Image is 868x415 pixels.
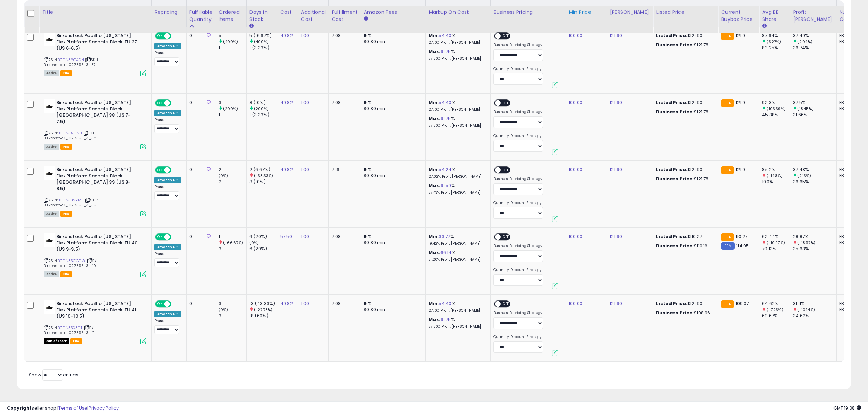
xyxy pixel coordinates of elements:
b: Birkenstock Papillio [US_STATE] Flex Platform Sandals, Black, [GEOGRAPHIC_DATA] 39 (US 8-8.5) [56,166,139,193]
span: OFF [170,100,181,106]
a: 49.82 [280,99,293,106]
div: Business Pricing [493,9,563,16]
span: ON [156,167,164,173]
img: 21ETeVlDBBL._SL40_.jpg [44,99,55,113]
small: (0%) [219,173,228,178]
small: (5.27%) [767,39,781,44]
div: 1 [219,45,246,51]
div: 13 (43.33%) [249,300,277,307]
a: 54.24 [439,166,452,173]
div: 100% [762,179,790,185]
span: FBA [60,70,72,76]
div: Preset: [154,51,181,66]
a: 1.00 [301,99,309,106]
a: 121.90 [610,300,622,307]
small: (-33.33%) [254,173,273,178]
small: FBA [721,233,734,241]
div: 1 (3.33%) [249,112,277,118]
div: 7.08 [331,99,355,106]
a: 66.14 [440,249,452,256]
span: All listings currently available for purchase on Amazon [44,211,59,217]
div: Preset: [154,252,181,267]
a: B0CN35GGDW [58,258,85,264]
div: 36.65% [793,179,836,185]
label: Business Repricing Strategy: [493,110,543,115]
div: 70.13% [762,246,790,252]
span: 109.07 [736,300,749,307]
b: Max: [429,182,440,189]
div: 87.64% [762,32,790,39]
div: 34.62% [793,313,836,319]
img: 21ETeVlDBBL._SL40_.jpg [44,233,55,247]
a: 49.82 [280,166,293,173]
small: (200%) [223,106,238,111]
p: 37.50% Profit [PERSON_NAME] [429,324,485,329]
div: Cost [280,9,295,16]
b: Birkenstock Papillio [US_STATE] Flex Platform Sandals, Black, EU 41 (US 10-10.5) [56,300,139,321]
small: (-18.97%) [797,240,815,245]
div: Amazon AI * [154,177,181,183]
b: Max: [429,316,440,323]
div: 3 [219,246,246,252]
div: ASIN: [44,32,146,76]
span: All listings currently available for purchase on Amazon [44,70,59,76]
div: 36.74% [793,45,836,51]
div: 35.63% [793,246,836,252]
b: Business Price: [656,243,694,249]
a: 1.00 [301,32,309,39]
div: Profit [PERSON_NAME] [793,9,833,23]
div: $0.30 min [364,240,420,246]
a: 54.40 [439,300,452,307]
b: Listed Price: [656,99,687,106]
b: Max: [429,48,440,55]
div: Ordered Items [219,9,244,23]
div: Additional Cost [301,9,326,23]
a: B0CN35X3GT [58,325,82,331]
div: 7.08 [331,32,355,39]
div: 18 (60%) [249,313,277,319]
div: $121.78 [656,176,713,182]
div: 85.2% [762,166,790,173]
div: 1 [219,112,246,118]
b: Max: [429,249,440,256]
div: $0.30 min [364,39,420,45]
small: (-14.8%) [767,173,782,178]
b: Birkenstock Papillio [US_STATE] Flex Platform Sandals, Black, [GEOGRAPHIC_DATA] 38 (US 7-7.5) [56,99,139,126]
div: Fulfillable Quantity [189,9,213,23]
a: 91.59 [440,182,451,189]
b: Max: [429,115,440,122]
div: % [429,99,485,112]
span: OFF [501,100,512,106]
p: 37.50% Profit [PERSON_NAME] [429,123,485,128]
div: % [429,32,485,45]
a: 54.40 [439,32,452,39]
small: (0%) [219,307,228,312]
a: 54.40 [439,99,452,106]
div: $121.78 [656,109,713,115]
strong: Copyright [7,405,32,411]
a: 91.75 [440,48,451,55]
div: 37.43% [793,166,836,173]
label: Quantity Discount Strategy: [493,134,543,138]
div: 3 [219,300,246,307]
div: $121.90 [656,99,713,106]
small: FBM [721,242,734,250]
small: (-7.25%) [767,307,783,312]
div: Title [42,9,149,16]
div: 62.44% [762,233,790,240]
span: OFF [170,33,181,39]
span: | SKU: Birkenstock_1027395_3_39 [44,197,98,207]
div: Amazon AI * [154,43,181,49]
small: (200%) [254,106,269,111]
div: % [429,49,485,61]
small: (2.13%) [797,173,811,178]
div: Amazon AI * [154,110,181,116]
img: 21ETeVlDBBL._SL40_.jpg [44,166,55,180]
div: Avg BB Share [762,9,787,23]
div: % [429,300,485,313]
div: seller snap | | [7,405,119,412]
small: (400%) [223,39,238,44]
span: OFF [501,33,512,39]
b: Listed Price: [656,300,687,307]
b: Listed Price: [656,233,687,240]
